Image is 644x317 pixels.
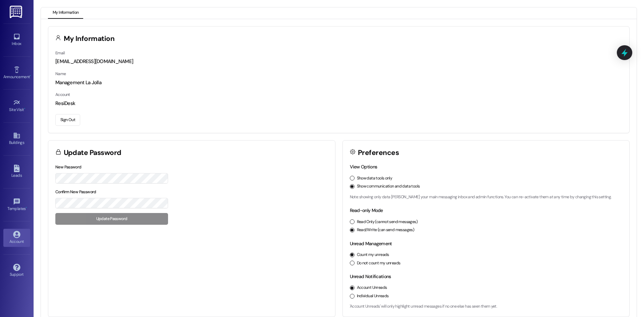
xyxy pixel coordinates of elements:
[357,175,392,181] label: Show data tools only
[55,58,622,65] div: [EMAIL_ADDRESS][DOMAIN_NAME]
[3,163,30,181] a: Leads
[26,205,27,210] span: •
[350,164,377,170] label: View Options
[350,207,383,213] label: Read-only Mode
[350,273,391,279] label: Unread Notifications
[55,71,66,76] label: Name
[55,79,622,86] div: Management La Jolla
[357,285,387,291] label: Account Unreads
[3,229,30,247] a: Account
[357,260,400,266] label: Do not count my unreads
[357,252,389,258] label: Count my unreads
[358,149,399,156] h3: Preferences
[30,73,31,78] span: •
[10,6,23,18] img: ResiDesk Logo
[55,164,82,170] label: New Password
[24,106,25,111] span: •
[55,114,80,126] button: Sign Out
[357,183,420,190] label: Show communication and data tools
[3,97,30,115] a: Site Visit •
[55,50,65,56] label: Email
[3,31,30,49] a: Inbox
[357,293,389,299] label: Individual Unreads
[3,196,30,214] a: Templates •
[350,304,623,310] p: 'Account Unreads' will only highlight unread messages if no one else has seen them yet.
[357,219,418,225] label: Read Only (cannot send messages)
[350,194,623,200] p: Note: showing only data [PERSON_NAME] your main messaging inbox and admin functions. You can re-a...
[3,130,30,148] a: Buildings
[357,227,415,233] label: Read/Write (can send messages)
[48,7,83,19] button: My Information
[3,262,30,280] a: Support
[350,241,392,247] label: Unread Management
[64,149,121,156] h3: Update Password
[55,100,622,107] div: ResiDesk
[64,35,115,42] h3: My Information
[55,92,70,97] label: Account
[55,189,96,195] label: Confirm New Password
